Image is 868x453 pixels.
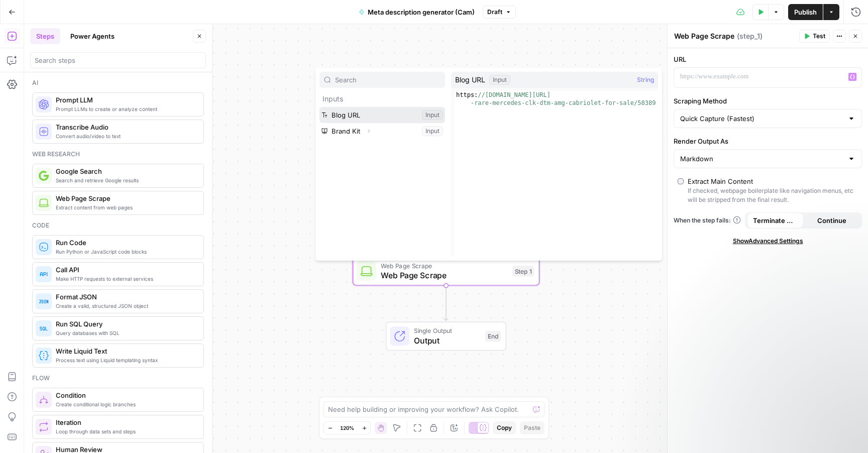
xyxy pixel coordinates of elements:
button: Steps [30,28,60,44]
div: Ai [32,78,204,87]
span: Process text using Liquid templating syntax [56,356,195,364]
div: End [485,331,501,342]
button: Copy [493,421,516,434]
span: Convert audio/video to text [56,132,195,140]
button: Test [799,30,830,43]
div: Input [489,75,510,85]
span: Iteration [56,417,195,427]
div: If checked, webpage boilerplate like navigation menus, etc will be stripped from the final result. [688,186,858,204]
span: Blog URL [455,75,485,85]
span: String [637,75,654,85]
button: Meta description generator (Cam) [353,4,481,20]
input: Search steps [35,55,201,65]
input: Quick Capture (Fastest) [680,114,843,124]
span: Create a valid, structured JSON object [56,302,195,310]
div: Code [32,221,204,230]
label: URL [674,54,862,64]
span: Condition [56,390,195,400]
span: Query databases with SQL [56,329,195,337]
input: Search [335,75,441,85]
span: Run Python or JavaScript code blocks [56,248,195,256]
textarea: Web Page Scrape [674,31,734,41]
button: Power Agents [64,28,121,44]
span: Extract content from web pages [56,203,195,211]
div: Flow [32,374,204,383]
button: Select variable Blog URL [319,107,445,123]
span: Format JSON [56,292,195,302]
span: ( step_1 ) [737,31,763,41]
span: Output [414,334,480,347]
span: Google Search [56,166,195,176]
span: Draft [487,8,502,17]
span: Search and retrieve Google results [56,176,195,184]
input: Extract Main ContentIf checked, webpage boilerplate like navigation menus, etc will be stripped f... [678,178,684,184]
span: 120% [340,424,354,432]
span: Make HTTP requests to external services [56,275,195,283]
span: Write Liquid Text [56,346,195,356]
span: Call API [56,265,195,275]
button: Continue [804,212,860,229]
span: Prompt LLM [56,95,195,105]
div: Web Page ScrapeWeb Page ScrapeStep 1 [353,257,539,286]
button: Select variable Brand Kit [319,123,445,139]
p: Inputs [319,91,445,107]
span: Run Code [56,238,195,248]
span: Copy [497,423,512,432]
button: Publish [788,4,823,20]
span: Create conditional logic branches [56,400,195,408]
span: Show Advanced Settings [733,237,803,246]
div: Web research [32,150,204,159]
button: Draft [483,6,516,19]
div: Step 1 [512,266,534,277]
span: Loop through data sets and steps [56,427,195,435]
button: Paste [520,421,545,434]
span: Prompt LLMs to create or analyze content [56,105,195,113]
g: Edge from step_1 to end [444,286,448,321]
span: Transcribe Audio [56,122,195,132]
div: Extract Main Content [688,176,753,186]
label: Render Output As [674,136,862,146]
span: Publish [794,7,817,17]
label: Scraping Method [674,96,862,106]
div: Single OutputOutputEnd [353,322,539,351]
span: Web Page Scrape [56,193,195,203]
a: When the step fails: [674,216,741,225]
span: Single Output [414,326,480,335]
span: Web Page Scrape [381,269,507,281]
span: Run SQL Query [56,319,195,329]
span: Meta description generator (Cam) [368,7,475,17]
span: Continue [817,215,846,225]
span: Paste [524,423,540,432]
span: Web Page Scrape [381,261,507,270]
input: Markdown [680,154,843,164]
span: Test [813,32,825,41]
span: Terminate Workflow [753,215,798,225]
